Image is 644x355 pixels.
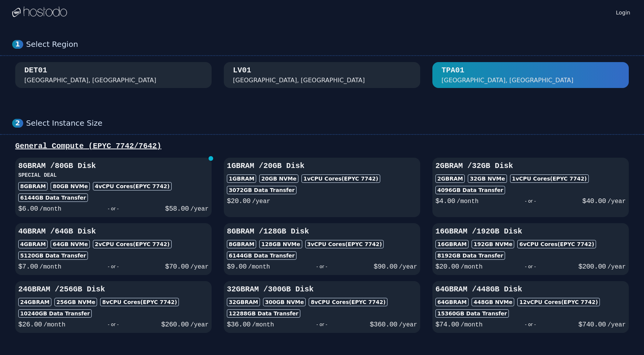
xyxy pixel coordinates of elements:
[15,62,212,88] button: DET01 [GEOGRAPHIC_DATA], [GEOGRAPHIC_DATA]
[18,284,209,295] h3: 24GB RAM / 256 GB Disk
[65,319,161,330] div: - or -
[252,198,270,205] span: /year
[51,182,90,190] div: 80 GB NVMe
[579,263,606,270] span: $ 200.00
[18,182,48,190] div: 8GB RAM
[517,298,599,306] div: 12 vCPU Cores (EPYC 7742)
[517,240,596,248] div: 6 vCPU Cores (EPYC 7742)
[607,264,626,270] span: /year
[259,174,298,183] div: 20 GB NVMe
[12,119,23,128] div: 2
[18,205,38,213] span: $ 6.00
[309,298,387,306] div: 8 vCPU Cores (EPYC 7742)
[18,226,209,237] h3: 4GB RAM / 64 GB Disk
[435,284,626,295] h3: 64GB RAM / 448 GB Disk
[432,158,629,217] button: 2GBRAM /32GB Disk2GBRAM32GB NVMe1vCPU Cores(EPYC 7742)4096GB Data Transfer$4.00/month- or -$40.00...
[432,223,629,275] button: 16GBRAM /192GB Disk16GBRAM192GB NVMe6vCPU Cores(EPYC 7742)8192GB Data Transfer$20.00/month- or -$...
[224,158,420,217] button: 1GBRAM /20GB Disk1GBRAM20GB NVMe1vCPU Cores(EPYC 7742)3072GB Data Transfer$20.00/year
[274,319,370,330] div: - or -
[12,141,632,152] div: General Compute (EPYC 7742/7642)
[301,174,380,183] div: 1 vCPU Cores (EPYC 7742)
[472,240,514,248] div: 192 GB NVMe
[435,197,455,205] span: $ 4.00
[374,263,397,270] span: $ 90.00
[224,62,420,88] button: LV01 [GEOGRAPHIC_DATA], [GEOGRAPHIC_DATA]
[614,7,632,16] a: Login
[442,65,464,76] div: TPA01
[607,198,626,205] span: /year
[224,223,420,275] button: 8GBRAM /128GB Disk8GBRAM128GB NVMe3vCPU Cores(EPYC 7742)6144GB Data Transfer$9.00/month- or -$90....
[270,261,373,272] div: - or -
[61,203,165,214] div: - or -
[12,40,23,49] div: 1
[472,298,514,306] div: 448 GB NVMe
[227,226,417,237] h3: 8GB RAM / 128 GB Disk
[435,298,469,306] div: 64GB RAM
[227,174,256,183] div: 1GB RAM
[468,174,507,183] div: 32 GB NVMe
[100,298,179,306] div: 8 vCPU Cores (EPYC 7742)
[435,321,459,328] span: $ 74.00
[227,321,250,328] span: $ 36.00
[227,240,256,248] div: 8GB RAM
[510,174,589,183] div: 1 vCPU Cores (EPYC 7742)
[461,321,483,328] span: /month
[227,161,417,171] h3: 1GB RAM / 20 GB Disk
[15,223,212,275] button: 4GBRAM /64GB Disk4GBRAM64GB NVMe2vCPU Cores(EPYC 7742)5120GB Data Transfer$7.00/month- or -$70.00...
[399,264,417,270] span: /year
[40,206,62,213] span: /month
[26,118,632,128] div: Select Instance Size
[15,158,212,217] button: 8GBRAM /80GB DiskSPECIAL DEAL8GBRAM80GB NVMe4vCPU Cores(EPYC 7742)6144GB Data Transfer$6.00/month...
[483,319,579,330] div: - or -
[435,240,469,248] div: 16GB RAM
[478,196,582,206] div: - or -
[24,65,47,76] div: DET01
[18,240,48,248] div: 4GB RAM
[224,281,420,333] button: 32GBRAM /300GB Disk32GBRAM300GB NVMe8vCPU Cores(EPYC 7742)12288GB Data Transfer$36.00/month- or -...
[18,321,42,328] span: $ 26.00
[190,264,209,270] span: /year
[227,197,250,205] span: $ 20.00
[93,182,172,190] div: 4 vCPU Cores (EPYC 7742)
[15,281,212,333] button: 24GBRAM /256GB Disk24GBRAM256GB NVMe8vCPU Cores(EPYC 7742)10240GB Data Transfer$26.00/month- or -...
[161,321,189,328] span: $ 260.00
[93,240,172,248] div: 2 vCPU Cores (EPYC 7742)
[457,198,479,205] span: /month
[24,76,156,85] div: [GEOGRAPHIC_DATA], [GEOGRAPHIC_DATA]
[461,264,483,270] span: /month
[18,193,88,202] div: 6144 GB Data Transfer
[18,309,92,318] div: 10240 GB Data Transfer
[165,205,189,213] span: $ 58.00
[432,281,629,333] button: 64GBRAM /448GB Disk64GBRAM448GB NVMe12vCPU Cores(EPYC 7742)15360GB Data Transfer$74.00/month- or ...
[227,298,260,306] div: 32GB RAM
[483,261,579,272] div: - or -
[18,298,51,306] div: 24GB RAM
[18,251,88,260] div: 5120 GB Data Transfer
[43,321,65,328] span: /month
[442,76,574,85] div: [GEOGRAPHIC_DATA], [GEOGRAPHIC_DATA]
[263,298,306,306] div: 300 GB NVMe
[435,226,626,237] h3: 16GB RAM / 192 GB Disk
[61,261,165,272] div: - or -
[18,263,38,270] span: $ 7.00
[233,65,251,76] div: LV01
[227,251,296,260] div: 6144 GB Data Transfer
[51,240,90,248] div: 64 GB NVMe
[582,197,606,205] span: $ 40.00
[227,284,417,295] h3: 32GB RAM / 300 GB Disk
[54,298,97,306] div: 256 GB NVMe
[435,263,459,270] span: $ 20.00
[18,171,209,179] h3: SPECIAL DEAL
[26,40,632,49] div: Select Region
[607,321,626,328] span: /year
[190,206,209,213] span: /year
[190,321,209,328] span: /year
[40,264,62,270] span: /month
[435,161,626,171] h3: 2GB RAM / 32 GB Disk
[227,186,296,194] div: 3072 GB Data Transfer
[227,309,300,318] div: 12288 GB Data Transfer
[248,264,270,270] span: /month
[432,62,629,88] button: TPA01 [GEOGRAPHIC_DATA], [GEOGRAPHIC_DATA]
[18,161,209,171] h3: 8GB RAM / 80 GB Disk
[233,76,365,85] div: [GEOGRAPHIC_DATA], [GEOGRAPHIC_DATA]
